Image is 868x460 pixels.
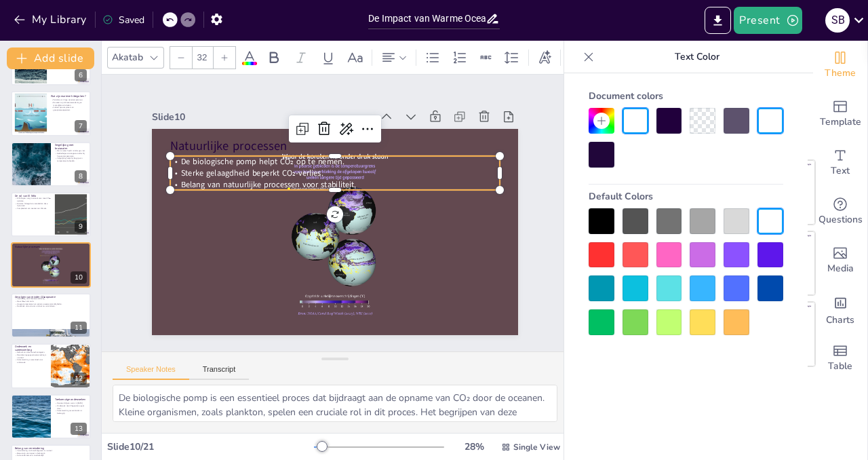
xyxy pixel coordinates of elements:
p: Extreme hittegolven veranderden deze dynamiek. [15,202,51,207]
div: Add ready made slides [813,90,867,138]
div: 13 [11,394,91,439]
span: Belang van natuurlijke processen voor stabil [195,133,351,193]
div: 13 [71,423,87,435]
div: https://cdn.sendsteps.com/images/logo/sendsteps_logo_white.pnghttps://cdn.sendsteps.com/images/lo... [11,192,91,237]
div: https://cdn.sendsteps.com/images/logo/sendsteps_logo_white.pnghttps://cdn.sendsteps.com/images/lo... [11,91,91,136]
p: Vermindering van broeikasgassen is cruciaal. [15,449,87,452]
div: Akatab [109,48,146,66]
p: Bewustzijn van impact is belangrijk. [15,452,87,455]
div: Default Colors [589,185,783,208]
p: Hogere temperaturen en extreme weersomstandigheden. [15,303,87,305]
div: Change the overall theme [813,41,867,90]
div: Slide 10 / 21 [107,440,314,453]
div: Add text boxes [813,138,867,187]
div: Add a table [813,334,867,383]
button: S B [825,7,850,34]
p: Text Color [599,41,794,73]
p: Gevolgen van minder CO₂-opname [15,295,87,299]
p: De rol van El Niño [15,194,51,198]
div: 12 [71,372,87,385]
span: Text [831,164,850,178]
span: Media [827,261,854,276]
p: Gebruik van diverse technologieën. [15,351,47,354]
button: Add slide [7,47,94,69]
span: Theme [825,66,856,81]
p: Onderzoek en samenwerking [15,345,47,352]
div: https://cdn.sendsteps.com/images/logo/sendsteps_logo_white.pnghttps://cdn.sendsteps.com/images/lo... [11,293,91,338]
p: Wat zijn mariene hittegolven? [51,94,87,98]
p: El Niño-jaar zorgt normaal voor meer CO₂-opname. [15,197,51,202]
div: https://cdn.sendsteps.com/images/logo/sendsteps_logo_white.pnghttps://cdn.sendsteps.com/images/lo... [11,142,91,187]
div: https://cdn.sendsteps.com/images/logo/sendsteps_logo_white.pnghttps://cdn.sendsteps.com/images/lo... [11,343,91,388]
div: Slide 10 [189,59,401,139]
p: Natuurlijke processen [196,90,515,208]
p: Vergelijking met bruiswater [55,143,87,151]
span: Sterke gelaagdheid beperkt CO₂-verlies. [199,122,338,177]
div: https://cdn.sendsteps.com/images/logo/sendsteps_logo_white.pnghttps://cdn.sendsteps.com/images/lo... [11,242,91,287]
p: Samenwerking tussen landen is belangrijk. [55,409,87,414]
span: Questions [818,212,863,227]
p: Gasbelletjes ontsnappen sneller bij hogere temperaturen. [55,152,87,157]
p: Nauwkeurige gegevensverzameling is cruciaal. [15,354,47,359]
p: Onderzoek naar CO₂-opname gaat door. [55,404,87,409]
div: Saved [102,14,144,26]
div: Add charts and graphs [813,285,867,334]
p: Actie ondernemen is noodzakelijk. [15,455,87,457]
span: Template [820,115,861,130]
button: Transcript [189,365,250,380]
div: 7 [75,120,87,132]
button: Present [734,7,802,34]
button: Export to PowerPoint [705,7,731,34]
textarea: De biologische pomp is een essentieel proces dat bijdraagt aan de opname van CO₂ door de oceanen.... [113,385,557,422]
p: Noodzaak van actie om uitstoot te verminderen. [15,305,87,308]
span: Single View [513,442,560,453]
div: Text effects [534,47,555,69]
span: Charts [826,313,854,328]
span: Table [828,359,852,374]
button: Speaker Notes [113,365,189,380]
p: Belang van vermindering [15,446,87,451]
p: Warm water houdt minder gas vast. [55,149,87,152]
div: Get real-time input from your audience [813,187,867,236]
div: Document colors [589,84,783,108]
div: 9 [75,221,87,233]
div: Add images, graphics, shapes or video [813,236,867,285]
p: Toekomstige onderzoeken [55,397,87,401]
p: Periodes van hoge watertemperatuur. [51,99,87,102]
div: 8 [75,170,87,183]
p: Oorzaken zijn klimaatverandering en menselijke activiteiten. [51,102,87,107]
p: Oceanen blijven warm in [DATE]. [55,402,87,404]
div: 6 [75,69,87,81]
p: Invloed op ecosysteem en gasopnamecapaciteit. [51,107,87,111]
input: Insert title [368,9,485,28]
div: 11 [71,322,87,334]
p: Natuurlijke processen [15,244,87,248]
p: iteit. [185,130,502,242]
p: Meer CO₂ in de lucht. [15,300,87,303]
div: 10 [71,271,87,284]
span: De biologische pomp helpt CO₂ op te nemen. [202,111,361,172]
div: 28 % [458,440,490,453]
p: Versnelling van klimaatverandering. [15,298,87,301]
p: Samenwerking is essentieel voor onderzoek. [15,359,47,364]
p: Vergelijking helpt bij begrip van temperatuurinvloeden. [55,157,87,161]
div: S B [825,8,850,33]
button: My Library [10,9,92,31]
p: Complexiteit van oceanen en klimaat. [15,208,51,210]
